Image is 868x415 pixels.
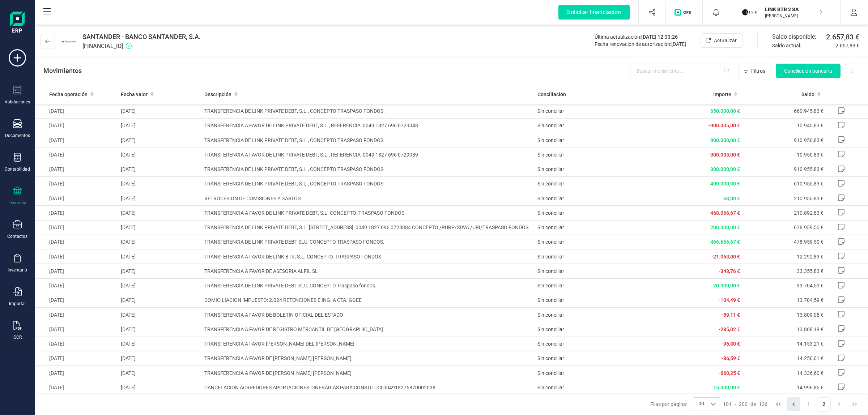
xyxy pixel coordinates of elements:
span: Sin conciliar [537,239,564,245]
button: LILINK BTR 2 SA[PERSON_NAME] [739,1,831,24]
span: Fecha valor [121,91,148,98]
span: 650.000,00 € [710,108,740,114]
span: TRANSFERENCIA A FAVOR DE LINK PRIVATE DEBT, S.L. CONCEPTO: TRASPASO FONDOS [204,209,532,217]
div: Última actualización: [595,33,686,40]
td: [DATE] [35,147,118,162]
span: RETROCESION DE COMISIONES Y GASTOS [204,195,532,202]
td: [DATE] [35,191,118,206]
span: TRANSFERENCIA A FAVOR DE LINK BTR, S.L. CONCEPTO: TRASPASO FONDOS [204,253,532,260]
td: [DATE] [118,308,201,322]
td: [DATE] [35,206,118,220]
td: [DATE] [35,337,118,351]
div: Fecha renovación de autorización: [595,40,686,48]
span: 126 [759,401,767,408]
td: 10.950,83 € [743,147,826,162]
td: 660.945,83 € [743,104,826,118]
span: CANCELACION ACRREDORES APORTACIONES DINERARIAS PARA CONSTITUCI 004918276870002038 [204,384,532,391]
td: 13.868,19 € [743,322,826,337]
button: First Page [771,397,785,411]
span: Sin conciliar [537,166,564,172]
div: Tesorería [9,200,26,206]
span: TRANSFERENCIA DE LINK PRIVATE DEBT, S.L., CONCEPTO TRASPASO FONDOS. [204,180,532,187]
span: [DATE] 12:33:26 [641,34,678,40]
td: [DATE] [118,147,201,162]
span: -96,80 € [722,341,740,347]
span: Saldo disponible: [772,33,823,41]
td: [DATE] [118,337,201,351]
span: Conciliación [537,91,566,98]
td: [DATE] [118,104,201,118]
td: [DATE] [35,366,118,380]
button: Solicitar financiación [550,1,638,24]
span: Fecha operación [49,91,88,98]
span: Actualizar [714,37,737,44]
td: [DATE] [118,191,201,206]
img: Logo de OPS [675,9,694,16]
td: [DATE] [118,278,201,293]
span: TRANSFERENCIA A FAVOR DE [PERSON_NAME] [PERSON_NAME] [204,355,532,362]
span: -348,76 € [719,268,740,274]
td: [DATE] [118,162,201,176]
span: Sin conciliar [537,355,564,361]
span: 2.657,83 € [826,32,859,42]
div: Inventario [8,267,27,273]
span: TRANSFERENCIA A FAVOR DE [PERSON_NAME] [PERSON_NAME] [204,369,532,377]
button: Page 2 [817,397,831,411]
span: 200 [739,401,748,408]
div: Contabilidad [5,166,30,172]
img: LI [742,4,758,20]
span: Sin conciliar [537,196,564,201]
button: Actualizar [701,33,743,48]
span: 100 [693,398,706,411]
td: [DATE] [35,162,118,176]
span: DOMICILIACION IMPUESTO: 2.024 RETENCIONES E ING. A CTA. GGEE [204,296,532,304]
td: 478.959,50 € [743,235,826,249]
span: -21.063,00 € [711,254,740,260]
span: 466.666,67 € [710,239,740,245]
span: Importe [713,91,731,98]
button: Filtros [739,64,771,78]
span: -900.005,00 € [709,123,740,128]
td: [DATE] [118,366,201,380]
span: Sin conciliar [537,341,564,347]
span: TRANSFERENCIA DE LINK PRIVATE DEBT SLU, CONCEPTO TRASPASO FONDOS. [204,238,532,245]
td: 910.950,83 € [743,133,826,147]
span: Filtros [751,67,765,74]
span: Sin conciliar [537,254,564,260]
span: Sin conciliar [537,137,564,143]
span: Sin conciliar [537,181,564,187]
td: 14.153,21 € [743,337,826,351]
span: Sin conciliar [537,224,564,230]
span: TRANSFERENCIA DE LINK PRIVATE DEBT, S.L., CONCEPTO TRASPASO FONDOS. [204,166,532,173]
span: [FINANCIAL_ID] [82,42,201,51]
td: [DATE] [118,380,201,395]
td: 13.809,08 € [743,308,826,322]
td: [DATE] [118,206,201,220]
span: TRANSFERENCIA A FAVOR [PERSON_NAME] DEL [PERSON_NAME] [204,340,532,347]
span: TRANSFERENCIA DE LINK PRIVATE DEBT SLU, CONCEPTO Traspaso fondos. [204,282,532,289]
td: 33.704,59 € [743,278,826,293]
td: [DATE] [118,176,201,191]
td: [DATE] [35,308,118,322]
div: Filas por página: [650,397,720,411]
span: TRANSFERENCIA DE LINK PRIVATE DEBT, S.L., CONCEPTO TRASPASO FONDOS. [204,137,532,144]
span: [DATE] [671,41,686,47]
span: TRANSFERENCIA A FAVOR DE BOLETIN OFICIAL DEL ESTADO [204,311,532,318]
button: Next Page [833,397,846,411]
td: [DATE] [118,235,201,249]
td: 910.955,83 € [743,162,826,176]
td: 610.955,83 € [743,176,826,191]
span: 300.000,00 € [710,166,740,172]
td: 210.955,83 € [743,191,826,206]
td: [DATE] [35,176,118,191]
td: [DATE] [35,235,118,249]
td: [DATE] [35,249,118,264]
div: Contactos [7,234,27,239]
td: [DATE] [118,249,201,264]
span: TRANSFERENCIA A FAVOR DE LINK PRIVATE DEBT, S.L., REFERENCIA: 0049 1827 696 0729089 [204,151,532,158]
p: [PERSON_NAME] [765,13,823,19]
div: Documentos [5,133,30,138]
span: TRANSFERENCIA A FAVOR DE REGISTRO MERCANTIL DE [GEOGRAPHIC_DATA] [204,326,532,333]
span: 400.000,00 € [710,181,740,187]
td: [DATE] [35,220,118,235]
